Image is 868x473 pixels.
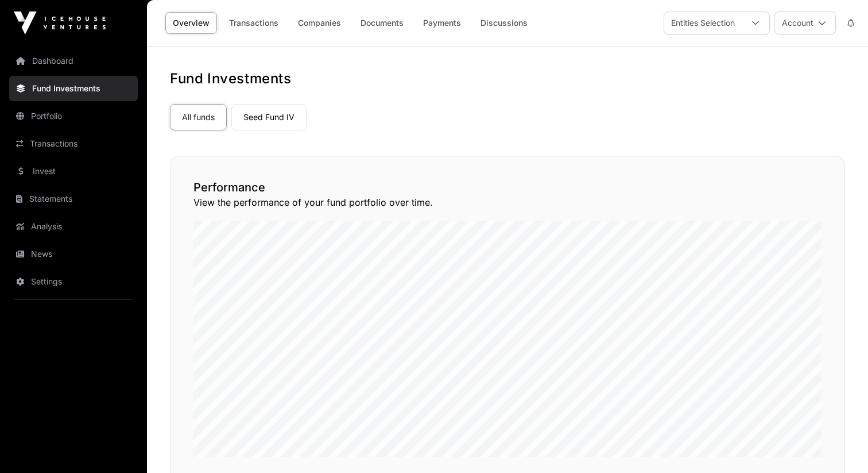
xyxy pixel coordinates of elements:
a: Statements [9,186,138,211]
a: Overview [165,12,217,34]
a: Seed Fund IV [231,104,307,130]
a: Documents [353,12,411,34]
a: Transactions [9,131,138,156]
a: Fund Investments [9,76,138,101]
a: All funds [170,104,227,130]
a: Payments [416,12,468,34]
a: Analysis [9,214,138,239]
p: View the performance of your fund portfolio over time. [193,195,821,209]
a: Discussions [473,12,535,34]
a: Companies [290,12,348,34]
div: Entities Selection [664,12,742,34]
a: News [9,241,138,267]
img: Icehouse Ventures Logo [14,11,106,34]
a: Invest [9,159,138,184]
h1: Fund Investments [170,70,845,88]
a: Dashboard [9,48,138,74]
h2: Performance [193,179,821,195]
button: Account [774,11,836,34]
a: Portfolio [9,103,138,129]
iframe: Chat Widget [811,418,868,473]
a: Transactions [222,12,286,34]
a: Settings [9,269,138,294]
